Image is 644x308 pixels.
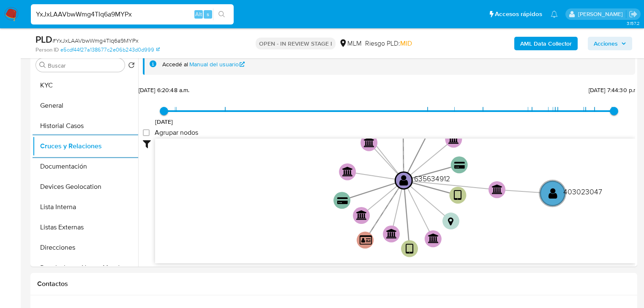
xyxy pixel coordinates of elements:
a: e5cdf44f27a138677c2e06b243d0d999 [60,46,160,54]
p: OPEN - IN REVIEW STAGE I [256,38,336,49]
button: Cruces y Relaciones [33,136,138,156]
button: General [33,95,138,116]
text:  [448,134,459,144]
span: Agrupar nodos [155,128,198,137]
span: Alt [195,10,202,18]
text:  [337,197,348,205]
text:  [360,234,372,245]
text:  [386,228,397,238]
text:  [548,187,557,199]
a: Salir [629,10,638,19]
text:  [342,166,353,176]
button: Documentación [33,156,138,177]
span: 3.157.2 [627,20,640,27]
button: Restricciones Nuevo Mundo [33,258,138,278]
text:  [454,161,465,169]
b: Person ID [35,46,59,54]
span: Accesos rápidos [495,10,542,19]
button: Historial Casos [33,116,138,136]
span: [DATE] 6:20:48 a.m. [139,86,190,94]
span: Acciones [594,37,618,50]
text:  [448,217,453,226]
span: MID [400,38,412,48]
b: PLD [35,33,52,46]
span: # YxJxLAAVbwWmg4TIq6a9MYPx [52,36,139,45]
button: Acciones [588,37,632,50]
input: Agrupar nodos [143,129,150,136]
div: MLM [339,39,362,48]
b: AML Data Collector [520,37,572,50]
a: Notificaciones [551,11,558,18]
h1: Contactos [37,280,630,288]
button: Lista Interna [33,197,138,217]
button: Devices Geolocation [33,177,138,197]
button: Volver al orden por defecto [128,62,135,71]
button: Buscar [39,62,46,68]
input: Buscar [48,62,121,69]
button: KYC [33,75,138,95]
button: search-icon [213,8,230,20]
input: Buscar usuario o caso... [31,9,234,20]
span: Accedé al [162,60,188,68]
button: AML Data Collector [514,37,578,50]
text: 403023047 [563,186,602,197]
span: Riesgo PLD: [365,39,412,48]
span: [DATE] 7:44:30 p.m. [589,86,640,94]
button: Listas Externas [33,217,138,237]
a: Manual del usuario [189,60,245,68]
span: [DATE] [155,117,173,126]
text:  [454,189,462,202]
text:  [492,184,503,194]
text:  [364,137,375,147]
span: s [207,10,209,18]
text:  [356,210,367,220]
text:  [406,243,414,255]
p: michelleangelica.rodriguez@mercadolibre.com.mx [578,10,626,18]
text:  [428,233,439,243]
text: 635634912 [414,173,450,184]
text:  [399,174,408,186]
button: Direcciones [33,237,138,258]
